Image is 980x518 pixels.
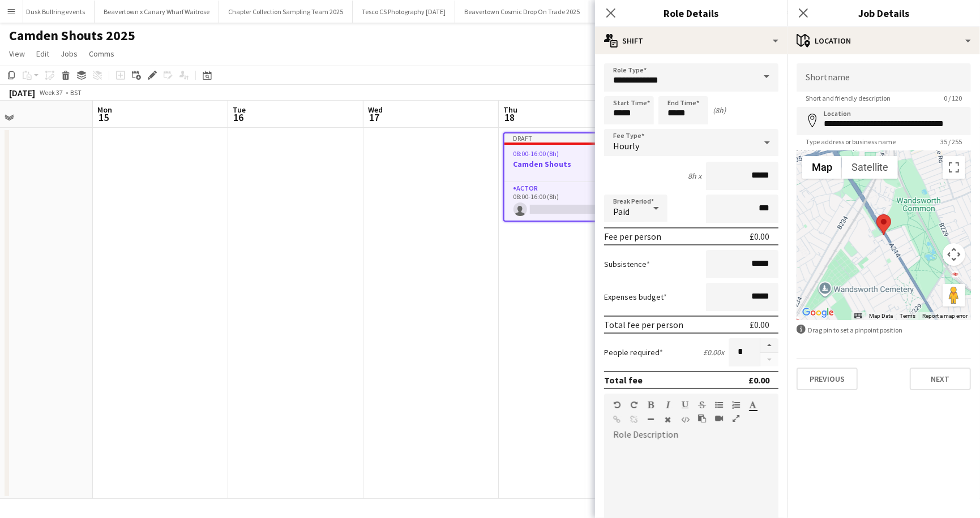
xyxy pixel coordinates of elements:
[732,400,740,409] button: Ordered List
[97,105,112,115] span: Mon
[613,140,639,152] span: Hourly
[56,46,82,61] a: Jobs
[613,400,621,409] button: Undo
[17,1,95,23] button: Dusk Bullring events
[681,415,689,424] button: HTML Code
[37,88,66,97] span: Week 37
[513,149,559,158] span: 08:00-16:00 (8h)
[95,1,219,23] button: Beavertown x Canary Wharf Waitrose
[70,88,82,97] div: BST
[503,105,517,115] span: Thu
[219,1,353,23] button: Chapter Collection Sampling Team 2025
[5,46,29,61] a: View
[750,231,769,242] div: £0.00
[32,46,54,61] a: Edit
[842,156,898,179] button: Show satellite imagery
[604,231,661,242] div: Fee per person
[455,1,589,23] button: Beavertown Cosmic Drop On Trade 2025
[604,259,650,269] label: Subsistence
[353,1,455,23] button: Tesco CS Photography [DATE]
[89,49,114,59] span: Comms
[688,171,701,181] div: 8h x
[647,415,655,424] button: Horizontal Line
[96,111,112,124] span: 15
[943,156,965,179] button: Toggle fullscreen view
[368,105,383,115] span: Wed
[748,374,769,386] div: £0.00
[595,27,788,54] div: Shift
[504,159,629,169] h3: Camden Shouts
[9,27,135,44] h1: Camden Shouts 2025
[900,313,915,319] a: Terms (opens in new tab)
[604,292,667,302] label: Expenses budget
[797,94,900,102] span: Short and friendly description
[664,400,672,409] button: Italic
[797,368,858,390] button: Previous
[502,111,517,124] span: 18
[503,132,630,222] app-job-card: Draft08:00-16:00 (8h)0/1Camden Shouts1 RoleActor0/108:00-16:00 (8h)
[9,87,35,98] div: [DATE]
[698,400,706,409] button: Strikethrough
[604,347,663,357] label: People required
[749,400,757,409] button: Text Color
[233,105,246,115] span: Tue
[366,111,383,124] span: 17
[910,368,971,390] button: Next
[797,137,905,146] span: Type address or business name
[788,27,980,54] div: Location
[750,319,769,330] div: £0.00
[922,313,968,319] a: Report a map error
[713,105,726,115] div: (8h)
[715,400,723,409] button: Unordered List
[604,374,643,386] div: Total fee
[504,133,629,143] div: Draft
[760,338,778,353] button: Increase
[732,414,740,423] button: Fullscreen
[854,312,862,320] button: Keyboard shortcuts
[613,206,630,217] span: Paid
[788,6,980,20] h3: Job Details
[681,400,689,409] button: Underline
[931,137,971,146] span: 35 / 255
[802,156,842,179] button: Show street map
[84,46,119,61] a: Comms
[647,400,655,409] button: Bold
[943,284,965,307] button: Drag Pegman onto the map to open Street View
[36,49,49,59] span: Edit
[595,6,788,20] h3: Role Details
[630,400,638,409] button: Redo
[604,319,683,330] div: Total fee per person
[935,94,971,102] span: 0 / 120
[869,312,893,320] button: Map Data
[589,1,665,23] button: Old Trafford Cricket
[715,414,723,423] button: Insert video
[943,243,965,266] button: Map camera controls
[504,182,629,221] app-card-role: Actor0/108:00-16:00 (8h)
[703,347,724,357] div: £0.00 x
[797,325,971,335] div: Drag pin to set a pinpoint position
[799,305,837,320] img: Google
[664,415,672,424] button: Clear Formatting
[231,111,246,124] span: 16
[799,305,837,320] a: Open this area in Google Maps (opens a new window)
[9,49,25,59] span: View
[698,414,706,423] button: Paste as plain text
[61,49,78,59] span: Jobs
